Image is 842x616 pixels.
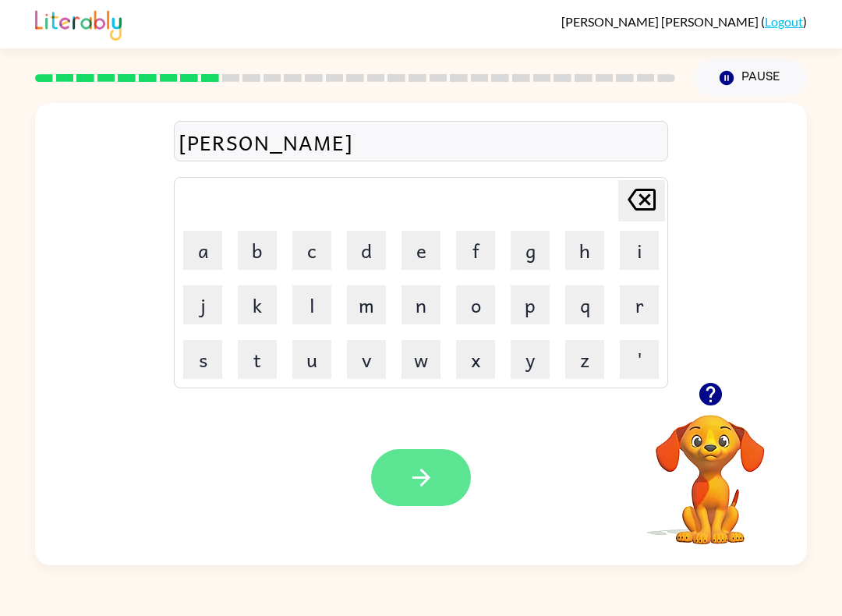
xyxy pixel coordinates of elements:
button: b [238,231,277,270]
button: f [456,231,495,270]
button: w [402,340,440,379]
button: a [183,231,222,270]
span: [PERSON_NAME] [PERSON_NAME] [561,14,761,29]
button: p [511,285,550,324]
button: g [511,231,550,270]
button: l [292,285,331,324]
img: Literably [35,6,122,41]
button: x [456,340,495,379]
button: c [292,231,331,270]
button: ' [620,340,659,379]
button: e [402,231,440,270]
button: t [238,340,277,379]
button: k [238,285,277,324]
button: d [347,231,386,270]
button: m [347,285,386,324]
button: z [565,340,604,379]
button: s [183,340,222,379]
button: r [620,285,659,324]
button: u [292,340,331,379]
button: v [347,340,386,379]
div: [PERSON_NAME] [179,126,663,158]
div: ( ) [561,14,807,29]
video: Your browser must support playing .mp4 files to use Literably. Please try using another browser. [632,391,788,547]
button: q [565,285,604,324]
button: n [402,285,440,324]
button: o [456,285,495,324]
button: i [620,231,659,270]
button: Pause [694,60,807,96]
button: h [565,231,604,270]
button: j [183,285,222,324]
a: Logout [765,14,803,29]
button: y [511,340,550,379]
